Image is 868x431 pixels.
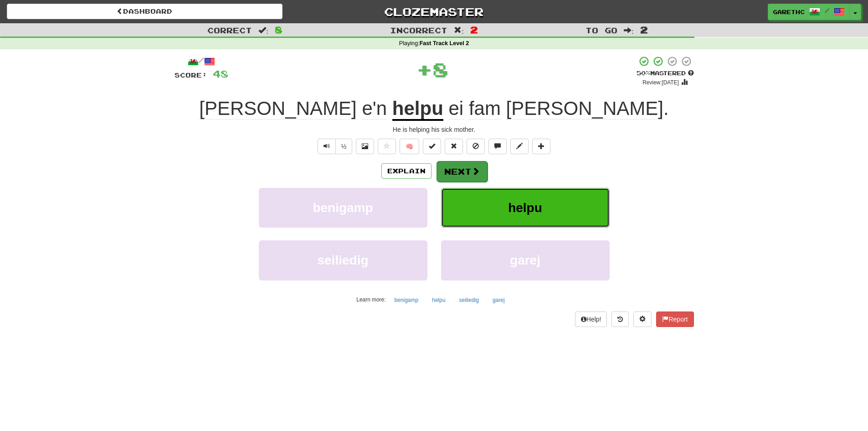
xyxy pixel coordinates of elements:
button: Add to collection (alt+a) [532,139,550,154]
div: / [175,56,228,67]
span: [PERSON_NAME] [199,98,356,119]
small: Learn more: [356,296,385,303]
span: GarethC [773,8,805,16]
span: 50 % [637,69,650,77]
strong: Fast Track Level 2 [420,40,469,47]
span: Incorrect [390,26,447,35]
button: Report [656,312,693,327]
span: 8 [275,24,282,35]
span: 8 [432,58,448,81]
div: Mastered [637,69,694,78]
button: Help! [575,312,607,327]
button: benigamp [259,188,427,228]
button: ½ [335,139,353,154]
span: + [416,56,432,83]
button: helpu [427,293,450,307]
span: : [624,26,634,34]
span: seiliedig [317,253,368,267]
small: Review: [DATE] [642,79,679,86]
span: fam [469,98,501,119]
span: [PERSON_NAME] [506,98,663,119]
button: garej [441,240,610,280]
span: : [258,26,268,34]
button: helpu [441,188,610,228]
span: e'n [362,98,387,119]
button: benigamp [389,293,423,307]
button: Discuss sentence (alt+u) [488,139,507,154]
button: Next [437,161,488,182]
button: Round history (alt+y) [611,312,629,327]
button: Set this sentence to 100% Mastered (alt+m) [423,139,441,154]
div: He is helping his sick mother. [175,125,694,134]
span: 48 [213,68,228,79]
span: 2 [640,24,648,35]
span: / [825,7,829,14]
u: helpu [392,98,443,121]
button: seiliedig [454,293,484,307]
button: Favorite sentence (alt+f) [378,139,396,154]
button: Show image (alt+x) [356,139,374,154]
span: benigamp [313,201,373,215]
span: 2 [470,24,478,35]
button: Ignore sentence (alt+i) [467,139,485,154]
button: seiliedig [259,240,427,280]
span: garej [510,253,540,267]
div: Text-to-speech controls [316,139,353,154]
span: Score: [175,71,207,79]
a: Clozemaster [296,4,572,20]
span: helpu [508,201,542,215]
button: Explain [381,163,431,179]
span: . [443,98,669,119]
button: Edit sentence (alt+d) [510,139,529,154]
button: Reset to 0% Mastered (alt+r) [445,139,463,154]
span: : [454,26,464,34]
span: ei [449,98,464,119]
span: To go [586,26,617,35]
span: Correct [207,26,252,35]
button: garej [488,293,510,307]
button: 🧠 [400,139,419,154]
button: Play sentence audio (ctl+space) [318,139,336,154]
a: Dashboard [7,4,282,19]
a: GarethC / [768,4,850,20]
